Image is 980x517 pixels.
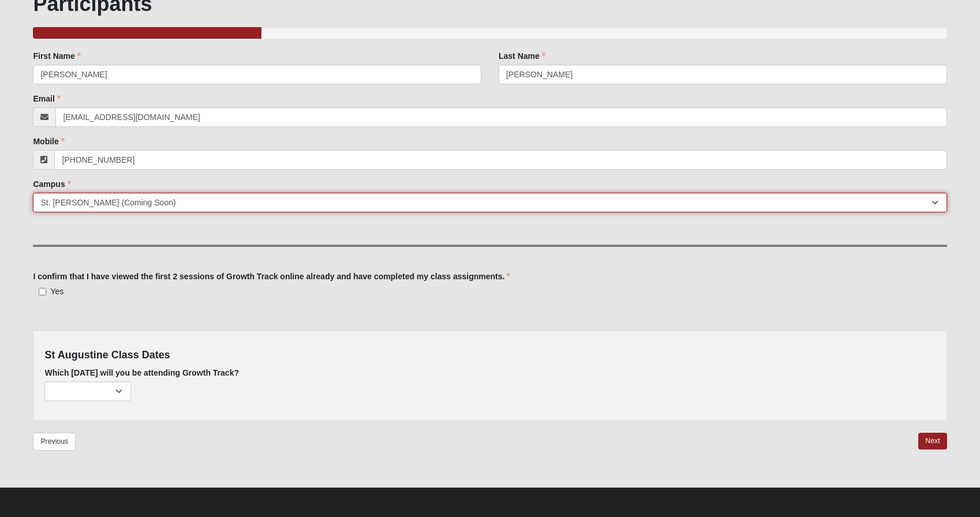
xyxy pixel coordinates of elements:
input: Yes [39,288,46,295]
a: Previous [33,433,76,451]
h4: St Augustine Class Dates [44,349,935,362]
label: Campus [33,178,70,190]
label: I confirm that I have viewed the first 2 sessions of Growth Track online already and have complet... [33,271,510,282]
label: Email [33,93,60,104]
label: First Name [33,50,80,62]
label: Mobile [33,136,64,147]
label: Last Name [499,50,545,62]
label: Which [DATE] will you be attending Growth Track? [44,367,239,379]
a: Next [918,433,947,449]
span: Yes [50,287,63,296]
